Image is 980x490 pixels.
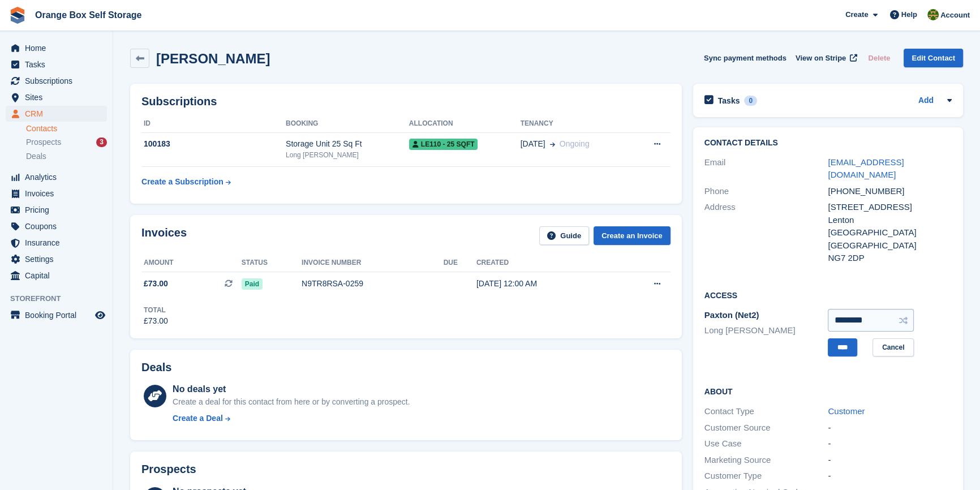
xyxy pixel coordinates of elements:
[863,49,895,67] button: Delete
[796,53,846,64] span: View on Stripe
[704,201,828,265] div: Address
[828,470,952,483] div: -
[704,49,786,67] button: Sync payment methods
[6,89,107,105] a: menu
[26,151,46,162] span: Deals
[96,137,107,147] div: 3
[828,226,952,239] div: [GEOGRAPHIC_DATA]
[6,40,107,56] a: menu
[9,7,26,24] img: stora-icon-8386f47178a22dfd0bd8f6a31ec36ba5ce8667c1dd55bd0f319d3a0aa187defe.svg
[6,169,107,185] a: menu
[904,49,963,67] a: Edit Contact
[173,412,410,424] a: Create a Deal
[25,218,93,234] span: Coupons
[704,470,828,483] div: Customer Type
[242,278,263,290] span: Paid
[26,136,107,148] a: Prospects 3
[828,252,952,265] div: NG7 2DP
[25,186,93,201] span: Invoices
[173,396,410,408] div: Create a deal for this contact from here or by converting a prospect.
[828,437,952,450] div: -
[286,138,409,150] div: Storage Unit 25 Sq Ft
[173,382,410,396] div: No deals yet
[828,201,952,214] div: [STREET_ADDRESS]
[845,9,868,20] span: Create
[718,96,740,106] h2: Tasks
[940,10,970,21] span: Account
[25,169,93,185] span: Analytics
[144,305,168,315] div: Total
[828,185,952,198] div: [PHONE_NUMBER]
[704,156,828,182] div: Email
[25,202,93,218] span: Pricing
[6,235,107,251] a: menu
[828,157,904,180] a: [EMAIL_ADDRESS][DOMAIN_NAME]
[6,268,107,283] a: menu
[141,176,223,188] div: Create a Subscription
[521,138,545,150] span: [DATE]
[6,202,107,218] a: menu
[141,226,187,245] h2: Invoices
[141,171,231,192] a: Create a Subscription
[6,106,107,122] a: menu
[6,73,107,89] a: menu
[539,226,589,245] a: Guide
[25,89,93,105] span: Sites
[31,6,147,24] a: Orange Box Self Storage
[521,115,632,133] th: Tenancy
[144,315,168,327] div: £73.00
[6,307,107,323] a: menu
[704,405,828,418] div: Contact Type
[6,218,107,234] a: menu
[25,268,93,283] span: Capital
[25,307,93,323] span: Booking Portal
[704,385,952,397] h2: About
[828,406,865,416] a: Customer
[26,137,61,148] span: Prospects
[901,9,917,20] span: Help
[704,310,759,320] span: Paxton (Net2)
[141,138,286,150] div: 100183
[141,361,171,374] h2: Deals
[25,235,93,251] span: Insurance
[828,422,952,435] div: -
[594,226,670,245] a: Create an Invoice
[242,254,302,272] th: Status
[444,254,476,272] th: Due
[25,106,93,122] span: CRM
[872,338,914,357] a: Cancel
[141,463,196,476] h2: Prospects
[286,150,409,160] div: Long [PERSON_NAME]
[704,324,828,337] li: Long [PERSON_NAME]
[141,95,670,108] h2: Subscriptions
[828,239,952,252] div: [GEOGRAPHIC_DATA]
[10,293,113,304] span: Storefront
[704,437,828,450] div: Use Case
[828,214,952,227] div: Lenton
[141,115,286,133] th: ID
[302,254,444,272] th: Invoice number
[25,73,93,89] span: Subscriptions
[286,115,409,133] th: Booking
[704,289,952,300] h2: Access
[791,49,859,67] a: View on Stripe
[409,139,478,150] span: LE110 - 25 SQFT
[144,278,168,290] span: £73.00
[744,96,757,106] div: 0
[476,254,616,272] th: Created
[156,51,270,66] h2: [PERSON_NAME]
[704,139,952,148] h2: Contact Details
[302,278,444,290] div: N9TR8RSA-0259
[6,251,107,267] a: menu
[26,123,107,134] a: Contacts
[704,185,828,198] div: Phone
[927,9,939,20] img: SARAH T
[704,454,828,467] div: Marketing Source
[173,412,223,424] div: Create a Deal
[25,57,93,72] span: Tasks
[6,57,107,72] a: menu
[828,454,952,467] div: -
[704,422,828,435] div: Customer Source
[25,251,93,267] span: Settings
[409,115,521,133] th: Allocation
